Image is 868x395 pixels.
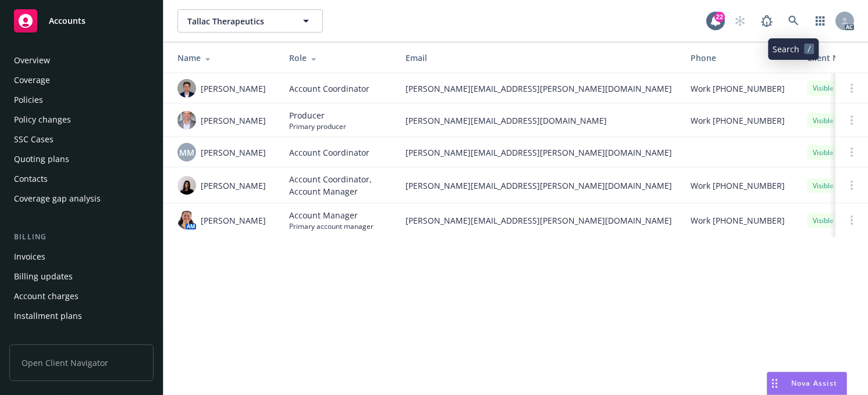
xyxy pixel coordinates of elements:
[9,287,154,306] a: Account charges
[14,150,69,168] div: Quoting plans
[177,211,196,229] img: photo
[177,52,271,64] div: Name
[14,267,73,286] div: Billing updates
[177,9,323,33] button: Tallac Therapeutics
[691,52,788,64] div: Phone
[9,247,154,266] a: Invoices
[405,214,672,227] span: [PERSON_NAME][EMAIL_ADDRESS][PERSON_NAME][DOMAIN_NAME]
[807,145,839,160] div: Visible
[767,372,782,394] div: Drag to move
[9,91,154,109] a: Policies
[201,146,266,159] span: [PERSON_NAME]
[728,9,752,33] a: Start snowing
[14,247,45,266] div: Invoices
[179,146,194,159] span: MM
[177,176,196,195] img: photo
[807,213,839,228] div: Visible
[289,209,373,221] span: Account Manager
[289,173,387,198] span: Account Coordinator, Account Manager
[289,221,373,231] span: Primary account manager
[201,179,266,192] span: [PERSON_NAME]
[691,179,785,192] span: Work [PHONE_NUMBER]
[807,81,839,95] div: Visible
[405,82,672,95] span: [PERSON_NAME][EMAIL_ADDRESS][PERSON_NAME][DOMAIN_NAME]
[405,146,672,159] span: [PERSON_NAME][EMAIL_ADDRESS][PERSON_NAME][DOMAIN_NAME]
[9,110,154,129] a: Policy changes
[9,130,154,149] a: SSC Cases
[14,189,101,208] div: Coverage gap analysis
[289,121,346,131] span: Primary producer
[9,51,154,70] a: Overview
[14,307,82,325] div: Installment plans
[9,189,154,208] a: Coverage gap analysis
[289,52,387,64] div: Role
[14,170,48,188] div: Contacts
[9,344,154,381] span: Open Client Navigator
[289,82,369,95] span: Account Coordinator
[405,52,672,64] div: Email
[782,9,805,33] a: Search
[807,178,839,193] div: Visible
[14,91,43,109] div: Policies
[201,82,266,95] span: [PERSON_NAME]
[14,130,54,149] div: SSC Cases
[691,82,785,95] span: Work [PHONE_NUMBER]
[201,114,266,127] span: [PERSON_NAME]
[807,113,839,128] div: Visible
[14,51,50,70] div: Overview
[9,150,154,168] a: Quoting plans
[9,307,154,325] a: Installment plans
[49,16,86,26] span: Accounts
[177,79,196,98] img: photo
[9,170,154,188] a: Contacts
[289,146,369,159] span: Account Coordinator
[177,111,196,130] img: photo
[9,71,154,89] a: Coverage
[755,9,778,33] a: Report a Bug
[14,71,50,89] div: Coverage
[9,231,154,243] div: Billing
[714,12,725,22] div: 22
[187,15,288,27] span: Tallac Therapeutics
[289,109,346,121] span: Producer
[405,114,672,127] span: [PERSON_NAME][EMAIL_ADDRESS][DOMAIN_NAME]
[405,179,672,192] span: [PERSON_NAME][EMAIL_ADDRESS][PERSON_NAME][DOMAIN_NAME]
[767,372,847,395] button: Nova Assist
[691,214,785,227] span: Work [PHONE_NUMBER]
[809,9,832,33] a: Switch app
[9,5,154,37] a: Accounts
[14,287,79,306] div: Account charges
[691,114,785,127] span: Work [PHONE_NUMBER]
[201,214,266,227] span: [PERSON_NAME]
[9,267,154,286] a: Billing updates
[14,110,71,129] div: Policy changes
[791,378,837,388] span: Nova Assist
